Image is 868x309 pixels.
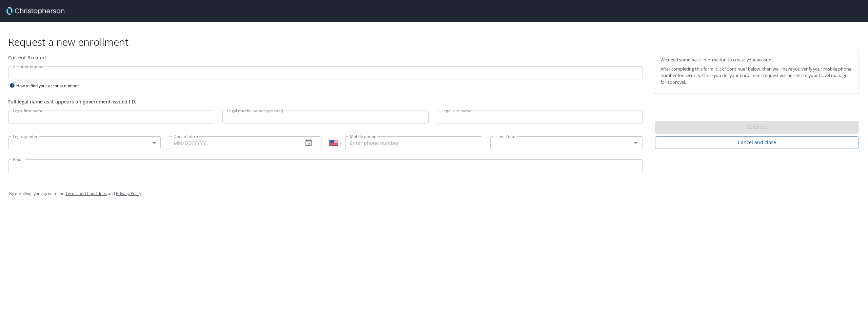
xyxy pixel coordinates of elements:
[5,7,64,15] img: cbt logo
[655,136,859,149] button: Cancel and close
[9,185,859,202] div: By enrolling, you agree to the and .
[8,98,643,105] div: Full legal name as it appears on government-issued I.D.
[65,191,107,196] a: Terms and Conditions
[660,57,853,63] p: We need some basic information to create your account.
[169,136,298,149] input: MM/DD/YYYY
[345,136,482,149] input: Enter phone number
[8,136,161,149] div: ​
[660,66,853,85] p: After completing this form, click "Continue" below, then we'll have you verify your mobile phone ...
[660,138,853,147] span: Cancel and close
[116,191,141,196] a: Privacy Policy
[8,35,864,49] h1: Request a new enrollment
[631,138,640,148] button: Open
[8,54,643,61] div: Current Account
[8,81,93,90] div: How to find your account number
